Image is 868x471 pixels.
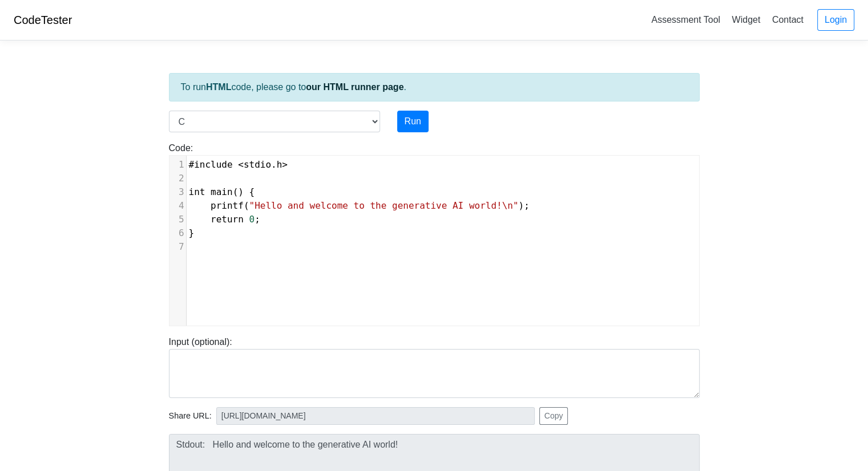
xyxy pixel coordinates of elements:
div: 6 [169,226,186,240]
a: CodeTester [14,14,72,26]
a: Assessment Tool [647,10,725,29]
a: Login [817,9,854,31]
span: main [211,186,233,197]
span: return [211,214,244,225]
span: ( ); [189,200,530,211]
a: Contact [768,10,808,29]
strong: HTML [206,82,231,92]
span: () { [189,186,255,197]
div: Code: [160,141,708,326]
span: #include [189,159,233,170]
a: Widget [727,10,765,29]
span: "Hello and welcome to the generative AI world!\n" [249,200,518,211]
span: > [282,159,288,170]
div: 5 [169,213,186,226]
a: our HTML runner page [306,82,403,92]
button: Run [397,111,429,132]
div: 7 [169,240,186,254]
span: 0 [249,214,255,225]
span: . [189,159,288,170]
div: 3 [169,185,186,199]
div: To run code, please go to . [169,73,700,101]
span: stdio [244,159,271,170]
input: No share available yet [216,407,535,425]
div: Input (optional): [160,335,708,398]
span: printf [211,200,244,211]
div: 2 [169,172,186,185]
span: Share URL: [169,410,212,423]
span: < [238,159,244,170]
button: Copy [539,407,568,425]
span: h [277,159,282,170]
div: 1 [169,158,186,172]
span: int [189,186,205,197]
span: ; [189,214,260,225]
div: 4 [169,199,186,213]
span: } [189,228,195,238]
